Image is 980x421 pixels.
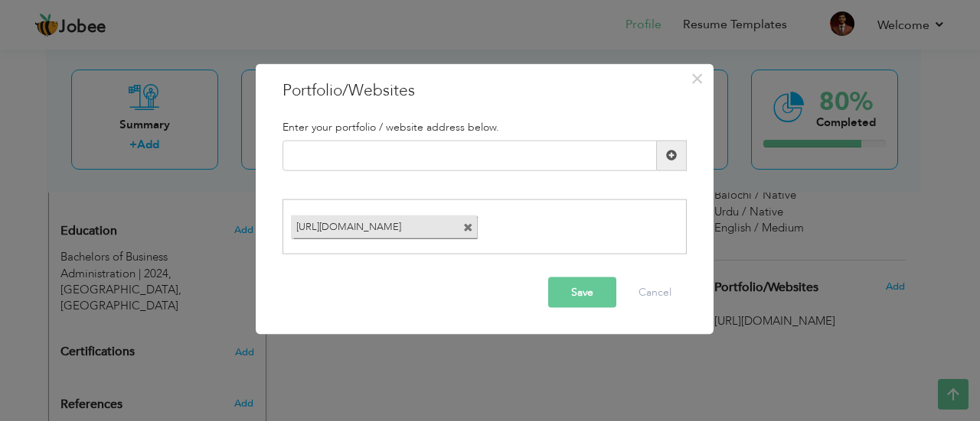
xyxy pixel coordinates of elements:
button: Cancel [623,277,687,308]
button: Save [548,277,616,308]
button: Close [685,66,710,90]
h5: Enter your portfolio / website address below. [283,121,687,132]
h3: Portfolio/Websites [283,79,687,102]
a: [URL][DOMAIN_NAME] [291,215,449,235]
span: × [691,64,704,92]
